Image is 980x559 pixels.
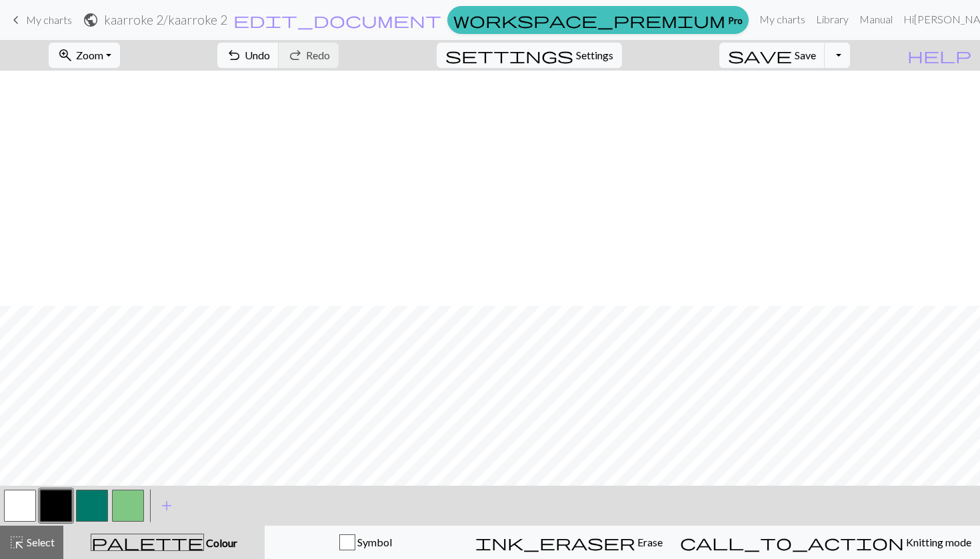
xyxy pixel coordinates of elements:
span: workspace_premium [453,11,725,29]
span: zoom_in [57,46,73,65]
span: Knitting mode [904,536,971,548]
button: SettingsSettings [437,43,622,68]
span: help [907,46,971,65]
button: Save [719,43,825,68]
button: Erase [467,526,671,559]
a: Manual [854,6,898,33]
span: call_to_action [680,533,904,552]
a: My charts [754,6,811,33]
button: Symbol [265,526,467,559]
span: edit_document [233,11,441,29]
span: Erase [635,536,663,548]
span: Undo [245,49,270,61]
button: Zoom [49,43,120,68]
button: Colour [63,526,265,559]
i: Settings [445,47,573,63]
span: add [159,496,175,515]
span: keyboard_arrow_left [8,11,24,29]
span: My charts [26,13,72,26]
span: save [728,46,792,65]
span: Select [25,536,55,548]
span: settings [445,46,573,65]
span: palette [91,533,203,552]
span: Zoom [76,49,103,61]
span: ink_eraser [475,533,635,552]
button: Undo [217,43,279,68]
h2: kaarroke 2 / kaarroke 2 [104,12,227,27]
span: Save [795,49,816,61]
a: Library [811,6,854,33]
span: public [83,11,99,29]
span: highlight_alt [9,533,25,552]
span: Colour [204,536,237,549]
a: Pro [447,6,749,34]
span: Symbol [355,536,392,548]
span: undo [226,46,242,65]
span: Settings [576,47,613,63]
a: My charts [8,9,72,31]
button: Knitting mode [671,526,980,559]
